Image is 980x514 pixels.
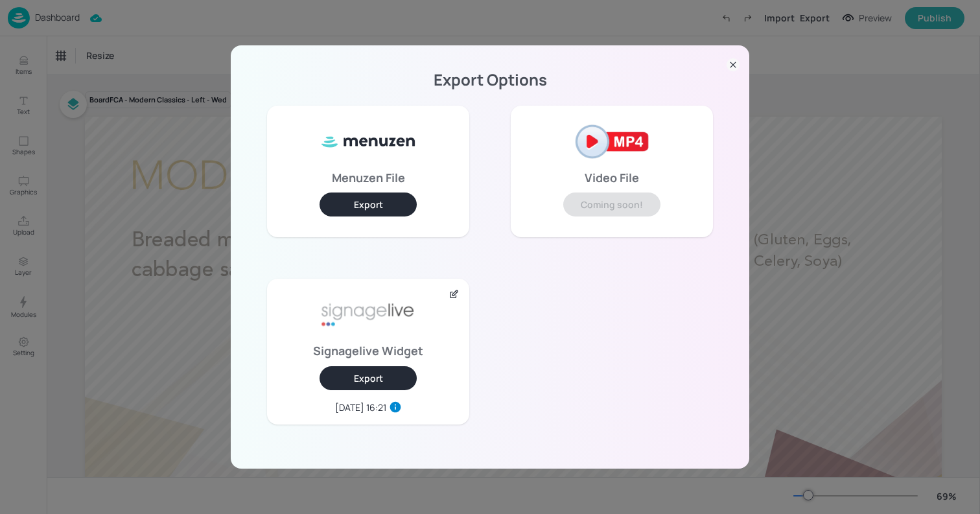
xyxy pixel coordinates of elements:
[320,193,417,216] button: Export
[320,289,417,341] img: signage-live-aafa7296.png
[563,116,660,168] img: mp4-2af2121e.png
[389,401,402,414] svg: Last export widget in this device
[320,116,417,168] img: ml8WC8f0XxQ8HKVnnVUe7f5Gv1vbApsJzyFa2MjOoB8SUy3kBkfteYo5TIAmtfcjWXsj8oHYkuYqrJRUn+qckOrNdzmSzIzkA...
[246,75,734,84] p: Export Options
[332,173,405,182] p: Menuzen File
[335,401,386,414] div: [DATE] 16:21
[313,346,423,355] p: Signagelive Widget
[585,173,639,182] p: Video File
[320,366,417,390] button: Export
